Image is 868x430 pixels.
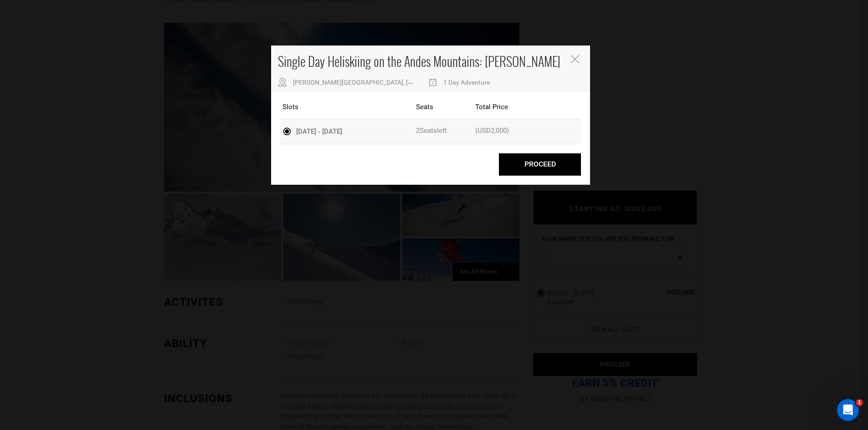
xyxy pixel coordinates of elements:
[443,79,490,86] span: 1 Day Adventure
[278,52,560,71] span: Single Day Heliskiing on the Andes Mountains: [PERSON_NAME]
[571,55,581,65] button: Close
[475,102,550,112] div: Total Price
[420,126,433,135] span: Seat
[433,126,437,135] span: s
[416,102,475,112] div: Seats
[282,102,416,112] div: Slots
[416,126,437,136] span: 2
[856,399,863,406] span: 1
[837,399,859,421] iframe: Intercom live chat
[475,126,550,136] div: (USD2,000)
[293,79,532,86] span: [PERSON_NAME][GEOGRAPHIC_DATA], [GEOGRAPHIC_DATA], [GEOGRAPHIC_DATA]
[416,126,475,136] div: left
[296,127,342,136] span: [DATE] - [DATE]
[499,153,581,176] button: Proceed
